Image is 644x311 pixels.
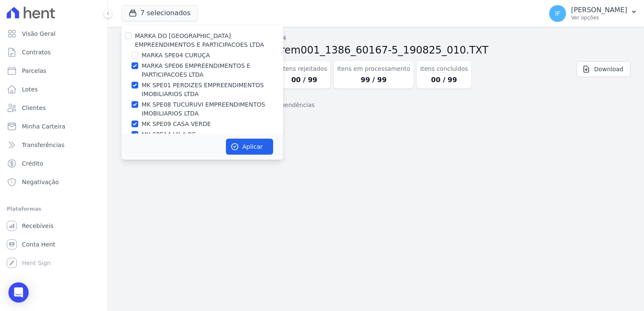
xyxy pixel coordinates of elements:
[577,61,631,77] a: Download
[22,240,55,249] span: Conta Hent
[420,75,468,85] dd: 00 / 99
[3,44,104,61] a: Contratos
[337,75,410,85] dd: 99 / 99
[3,118,104,135] a: Minha Carteira
[3,217,104,234] a: Recebíveis
[142,130,196,139] label: MK SPE14 VILA RE
[142,51,210,60] label: MARKA SPE04 CURUÇA
[22,178,59,186] span: Negativação
[121,43,631,58] h2: Importação de Remessa:
[3,99,104,116] a: Clientes
[282,64,327,73] dt: Itens rejeitados
[135,32,264,48] label: MARKA DO [GEOGRAPHIC_DATA] EMPREENDIMENTOS E PARTICIPACOES LTDA
[121,34,631,43] nav: Breadcrumb
[282,75,327,85] dd: 00 / 99
[3,236,104,253] a: Conta Hent
[22,141,64,149] span: Transferências
[142,62,283,79] label: MARKA SPE06 EMPREENDIMENTOS E PARTICIPACOES LTDA
[22,48,51,56] span: Contratos
[3,155,104,172] a: Crédito
[226,139,273,155] button: Aplicar
[22,122,65,131] span: Minha Carteira
[142,100,283,118] label: MK SPE08 TUCURUVI EMPREENDIMENTOS IMOBILIARIOS LTDA
[542,2,644,25] button: IF [PERSON_NAME] Ver opções
[555,11,560,16] span: IF
[121,5,198,21] button: 7 selecionados
[3,81,104,98] a: Lotes
[337,64,410,73] dt: Itens em processamento
[3,25,104,42] a: Visão Geral
[3,137,104,153] a: Transferências
[22,29,56,38] span: Visão Geral
[420,64,468,73] dt: Itens concluídos
[263,44,488,56] span: cobrem001_1386_60167-5_190825_010.TXT
[8,282,29,303] div: Open Intercom Messenger
[3,174,104,190] a: Negativação
[22,67,46,75] span: Parcelas
[22,104,46,112] span: Clientes
[571,14,627,21] p: Ver opções
[142,81,283,99] label: MK SPE01 PERDIZES EMPREENDIMENTOS IMOBILIARIOS LTDA
[3,62,104,79] a: Parcelas
[571,6,627,14] p: [PERSON_NAME]
[22,159,43,168] span: Crédito
[22,85,38,94] span: Lotes
[22,222,54,230] span: Recebíveis
[142,120,211,129] label: MK SPE09 CASA VERDE
[7,204,101,214] div: Plataformas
